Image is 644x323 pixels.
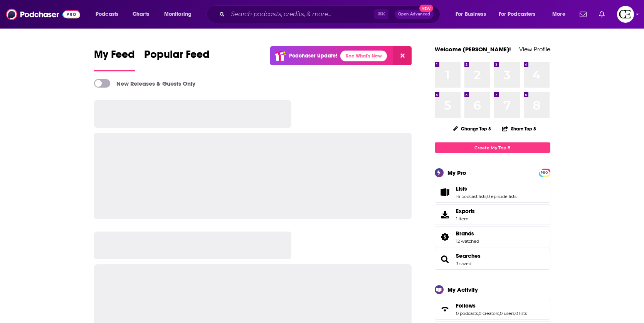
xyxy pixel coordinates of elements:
[456,230,474,237] span: Brands
[435,142,550,153] a: Create My Top 8
[228,8,374,20] input: Search podcasts, credits, & more...
[515,311,527,316] a: 0 lists
[456,185,516,192] a: Lists
[398,12,430,16] span: Open Advanced
[540,169,549,175] a: PRO
[395,10,434,19] button: Open AdvancedNew
[515,311,515,316] span: ,
[577,8,590,21] a: Show notifications dropdown
[419,5,433,12] span: New
[617,6,634,23] button: Show profile menu
[487,194,516,199] a: 0 episode lists
[164,9,192,20] span: Monitoring
[159,8,202,20] button: open menu
[494,8,547,20] button: open menu
[214,5,447,23] div: Search podcasts, credits, & more...
[435,249,550,270] span: Searches
[617,6,634,23] img: User Profile
[435,204,550,225] a: Exports
[437,304,453,315] a: Follows
[552,9,565,20] span: More
[456,208,475,215] span: Exports
[94,48,135,71] a: My Feed
[437,209,453,220] span: Exports
[448,124,496,134] button: Change Top 8
[447,169,466,176] div: My Pro
[340,51,387,61] a: See What's New
[456,311,478,316] a: 0 podcasts
[435,299,550,320] span: Follows
[435,182,550,203] span: Lists
[435,227,550,247] span: Brands
[90,8,128,20] button: open menu
[94,48,135,66] span: My Feed
[96,9,118,20] span: Podcasts
[500,311,515,316] a: 0 users
[456,302,527,309] a: Follows
[486,194,487,199] span: ,
[456,230,479,237] a: Brands
[519,46,550,53] a: View Profile
[435,46,511,53] a: Welcome [PERSON_NAME]!
[547,8,575,20] button: open menu
[144,48,210,71] a: Popular Feed
[456,261,471,266] a: 3 saved
[456,252,481,259] a: Searches
[617,6,634,23] span: Logged in as cozyearthaudio
[6,7,80,22] img: Podchaser - Follow, Share and Rate Podcasts
[437,187,453,198] a: Lists
[447,286,478,293] div: My Activity
[374,9,388,19] span: ⌘ K
[450,8,496,20] button: open menu
[478,311,479,316] span: ,
[456,216,475,222] span: 1 item
[133,9,149,20] span: Charts
[456,238,479,244] a: 12 watched
[144,48,210,66] span: Popular Feed
[499,311,500,316] span: ,
[479,311,499,316] a: 0 creators
[499,9,536,20] span: For Podcasters
[437,232,453,242] a: Brands
[128,8,154,20] a: Charts
[94,79,195,88] a: New Releases & Guests Only
[289,52,337,59] p: Podchaser Update!
[437,254,453,265] a: Searches
[596,8,608,21] a: Show notifications dropdown
[502,121,536,136] button: Share Top 8
[456,9,486,20] span: For Business
[456,302,476,309] span: Follows
[456,185,467,192] span: Lists
[456,194,486,199] a: 16 podcast lists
